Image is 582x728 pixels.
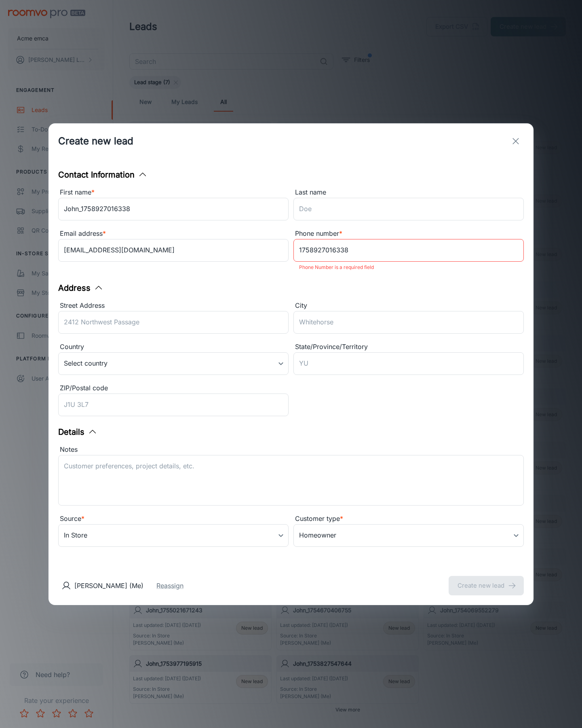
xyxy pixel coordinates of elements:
div: Phone number [293,229,524,239]
input: J1U 3L7 [58,394,289,416]
input: +1 439-123-4567 [293,239,524,262]
p: Phone Number is a required field [299,262,518,272]
button: Contact Information [58,169,148,181]
input: 2412 Northwest Passage [58,311,289,334]
button: Reassign [156,581,183,590]
button: Details [58,426,97,438]
input: Whitehorse [293,311,524,334]
input: myname@example.com [58,239,289,262]
input: YU [293,352,524,375]
div: Email address [58,229,289,239]
div: Last name [293,187,524,198]
div: Country [58,342,289,352]
input: Doe [293,198,524,220]
div: In Store [58,524,289,547]
div: Select country [58,352,289,375]
div: Source [58,514,289,524]
div: ZIP/Postal code [58,383,289,394]
div: Homeowner [293,524,524,547]
div: Street Address [58,301,289,311]
div: First name [58,187,289,198]
div: City [293,301,524,311]
div: Notes [58,444,524,455]
div: Customer type [293,514,524,524]
button: exit [508,133,524,149]
p: [PERSON_NAME] (Me) [74,581,143,590]
button: Address [58,282,103,294]
input: John [58,198,289,220]
h1: Create new lead [58,134,133,148]
div: State/Province/Territory [293,342,524,352]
